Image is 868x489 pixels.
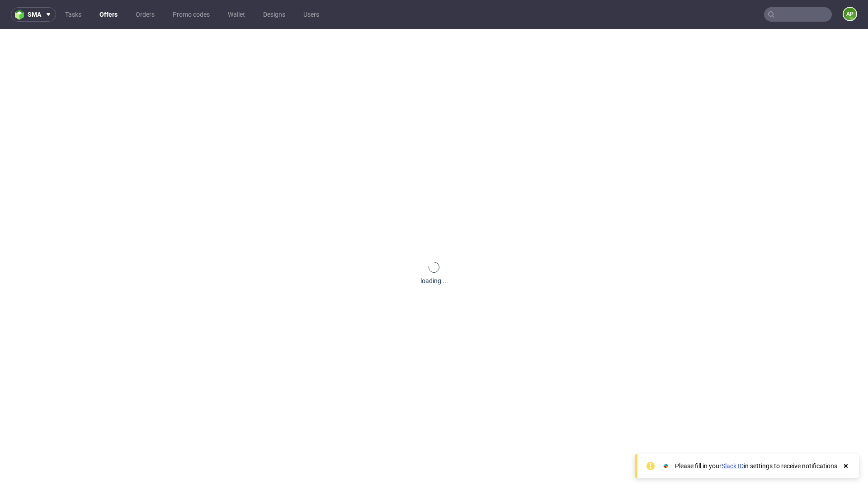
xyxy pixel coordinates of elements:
a: Wallet [222,7,250,22]
img: Slack [661,461,670,470]
a: Promo codes [167,7,215,22]
figcaption: AP [844,8,856,20]
div: Please fill in your in settings to receive notifications [675,461,837,470]
a: Offers [94,7,123,22]
a: Orders [130,7,160,22]
span: sma [28,11,41,18]
button: sma [11,7,56,22]
img: logo [15,9,28,20]
a: Designs [258,7,291,22]
a: Tasks [60,7,87,22]
a: Slack ID [722,462,744,470]
div: loading ... [420,276,448,285]
a: Users [298,7,325,22]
